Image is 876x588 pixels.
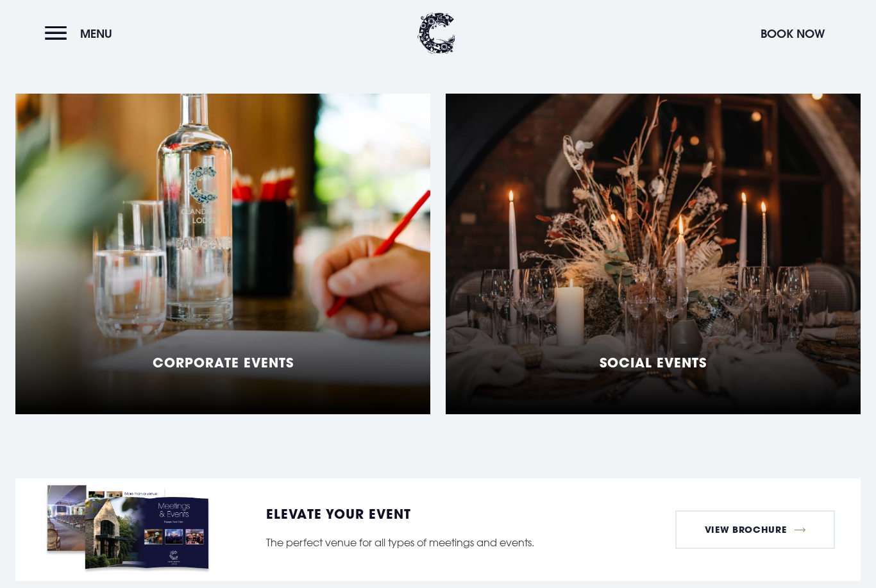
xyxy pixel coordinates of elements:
button: Book Now [754,20,831,47]
button: Menu [45,20,119,47]
img: Meetings events packages brochure, Clandeboye Lodge. [41,479,215,582]
a: View Brochure [675,511,835,550]
span: Menu [80,26,112,41]
h5: Social Events [600,355,707,371]
h5: Corporate Events [153,355,294,371]
img: Clandeboye Lodge [417,13,456,55]
h5: ELEVATE YOUR EVENT [266,508,557,521]
a: Social Events [446,94,861,415]
p: The perfect venue for all types of meetings and events. [266,533,557,553]
a: Corporate Events [15,94,430,415]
